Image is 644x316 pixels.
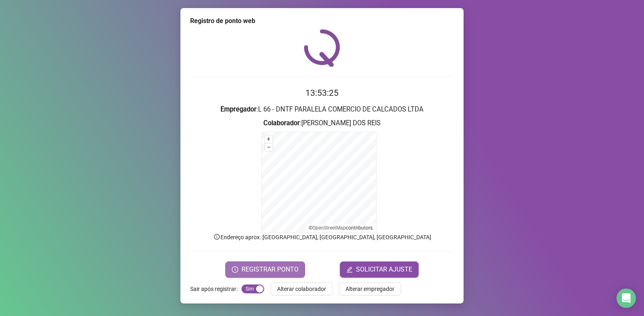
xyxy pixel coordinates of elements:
strong: Empregador [220,105,256,113]
span: SOLICITAR AJUSTE [356,265,412,274]
button: editSOLICITAR AJUSTE [340,261,419,278]
strong: Colaborador [263,119,300,127]
span: info-circle [213,233,220,240]
p: Endereço aprox. : [GEOGRAPHIC_DATA], [GEOGRAPHIC_DATA], [GEOGRAPHIC_DATA] [190,233,454,242]
label: Sair após registrar [190,282,241,295]
button: Alterar colaborador [271,282,333,295]
span: clock-circle [232,266,238,273]
a: OpenStreetMap [312,225,346,231]
h3: : L 66 - DNTF PARALELA COMERCIO DE CALCADOS LTDA [190,104,454,115]
div: Open Intercom Messenger [616,289,636,308]
button: Alterar empregador [339,282,401,295]
button: REGISTRAR PONTO [225,261,305,278]
button: – [265,143,273,151]
img: QRPoint [304,29,340,67]
li: © contributors. [309,225,374,231]
h3: : [PERSON_NAME] DOS REIS [190,118,454,129]
span: Alterar colaborador [277,284,326,293]
span: Alterar empregador [345,284,394,293]
button: + [265,135,273,143]
time: 13:53:25 [305,88,339,98]
span: edit [346,266,353,273]
span: REGISTRAR PONTO [241,265,299,274]
div: Registro de ponto web [190,16,454,26]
